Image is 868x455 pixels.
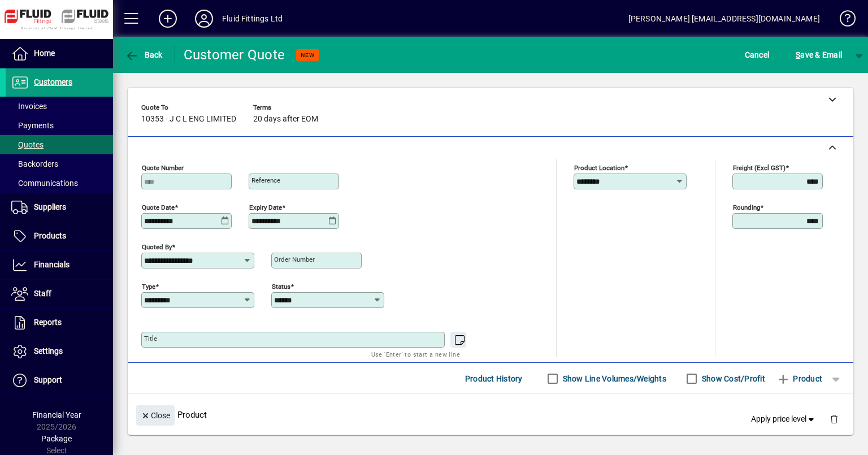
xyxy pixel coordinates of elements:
[6,280,113,308] a: Staff
[465,370,523,388] span: Product History
[733,203,760,211] mat-label: Rounding
[796,46,842,64] span: ave & Email
[32,410,81,419] span: Financial Year
[6,174,113,193] a: Communications
[574,164,624,172] mat-label: Product location
[821,405,848,432] button: Delete
[6,222,113,250] a: Products
[6,366,113,395] a: Support
[144,335,157,343] mat-label: Title
[371,348,460,361] mat-hint: Use 'Enter' to start a new line
[628,10,820,28] div: [PERSON_NAME] [EMAIL_ADDRESS][DOMAIN_NAME]
[6,97,113,116] a: Invoices
[222,10,283,28] div: Fluid Fittings Ltd
[34,49,55,58] span: Home
[272,283,290,291] mat-label: Status
[6,40,113,68] a: Home
[113,45,175,65] app-page-header-button: Back
[251,176,280,184] mat-label: Reference
[141,406,170,425] span: Close
[34,260,70,269] span: Financials
[6,309,113,337] a: Reports
[41,434,72,443] span: Package
[249,203,282,211] mat-label: Expiry date
[125,50,163,59] span: Back
[733,164,785,172] mat-label: Freight (excl GST)
[6,135,113,154] a: Quotes
[776,370,822,388] span: Product
[790,45,848,65] button: Save & Email
[11,121,54,130] span: Payments
[6,337,113,366] a: Settings
[821,414,848,424] app-page-header-button: Delete
[301,51,315,59] span: NEW
[253,115,318,124] span: 20 days after EOM
[128,394,853,435] div: Product
[142,243,172,251] mat-label: Quoted by
[122,45,166,65] button: Back
[34,346,63,356] span: Settings
[142,283,155,291] mat-label: Type
[745,46,770,64] span: Cancel
[11,102,47,111] span: Invoices
[771,369,828,389] button: Product
[34,289,51,298] span: Staff
[141,115,236,124] span: 10353 - J C L ENG LIMITED
[186,8,222,29] button: Profile
[136,405,175,426] button: Close
[742,45,772,65] button: Cancel
[34,375,62,384] span: Support
[6,193,113,222] a: Suppliers
[6,251,113,279] a: Financials
[34,231,66,240] span: Products
[461,369,527,389] button: Product History
[11,140,44,149] span: Quotes
[831,2,854,39] a: Knowledge Base
[751,413,817,425] span: Apply price level
[6,116,113,135] a: Payments
[274,255,315,263] mat-label: Order number
[142,164,184,172] mat-label: Quote number
[34,202,66,211] span: Suppliers
[133,410,177,420] app-page-header-button: Close
[11,159,58,168] span: Backorders
[561,373,666,384] label: Show Line Volumes/Weights
[11,179,78,188] span: Communications
[796,50,800,59] span: S
[184,46,285,64] div: Customer Quote
[700,373,765,384] label: Show Cost/Profit
[34,77,72,86] span: Customers
[150,8,186,29] button: Add
[142,203,175,211] mat-label: Quote date
[6,154,113,174] a: Backorders
[747,409,821,430] button: Apply price level
[34,318,62,327] span: Reports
